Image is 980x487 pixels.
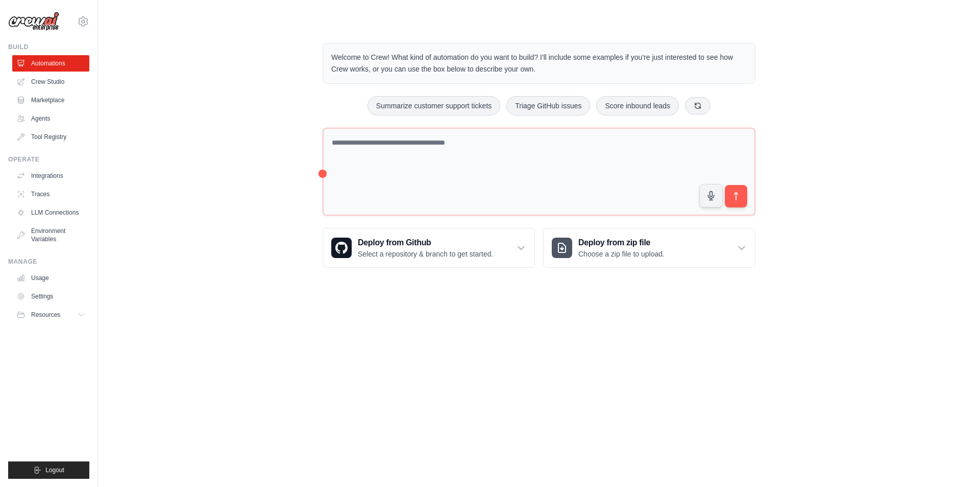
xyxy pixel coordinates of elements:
[596,96,679,115] button: Score inbound leads
[578,249,665,259] p: Choose a zip file to upload.
[8,461,89,479] button: Logout
[12,288,89,305] a: Settings
[12,168,89,184] a: Integrations
[12,55,89,72] a: Automations
[12,204,89,221] a: LLM Connections
[31,311,60,319] span: Resources
[12,307,89,323] button: Resources
[358,249,493,259] p: Select a repository & branch to get started.
[8,155,89,164] div: Operate
[578,237,665,249] h3: Deploy from zip file
[358,237,493,249] h3: Deploy from Github
[506,96,590,115] button: Triage GitHub issues
[12,186,89,202] a: Traces
[331,52,747,75] p: Welcome to Crew! What kind of automation do you want to build? I'll include some examples if you'...
[12,129,89,145] a: Tool Registry
[12,270,89,286] a: Usage
[12,110,89,127] a: Agents
[367,96,500,115] button: Summarize customer support tickets
[8,12,59,31] img: Logo
[12,92,89,108] a: Marketplace
[8,43,89,51] div: Build
[12,74,89,90] a: Crew Studio
[8,258,89,266] div: Manage
[12,223,89,247] a: Environment Variables
[45,466,64,474] span: Logout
